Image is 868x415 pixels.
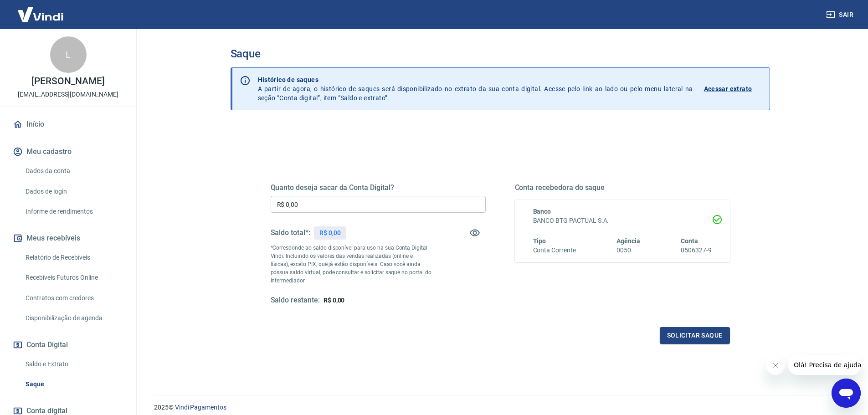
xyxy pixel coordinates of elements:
button: Conta Digital [11,335,125,355]
a: Informe de rendimentos [22,202,125,221]
a: Recebíveis Futuros Online [22,268,125,287]
h6: 0506327-9 [681,246,712,255]
button: Sair [824,6,857,23]
iframe: Botão para abrir a janela de mensagens [832,379,861,408]
h5: Conta recebedora do saque [515,183,730,192]
a: Dados de login [22,182,125,201]
h5: Quanto deseja sacar da Conta Digital? [271,183,486,192]
div: L [50,36,87,73]
h5: Saldo total*: [271,228,310,237]
a: Vindi Pagamentos [175,404,226,411]
span: Conta [681,237,698,245]
a: Acessar extrato [704,75,762,102]
iframe: Fechar mensagem [766,357,785,375]
a: Início [11,114,125,134]
a: Disponibilização de agenda [22,309,125,328]
p: [EMAIL_ADDRESS][DOMAIN_NAME] [18,90,118,99]
a: Relatório de Recebíveis [22,248,125,267]
span: Agência [616,237,640,245]
span: Olá! Precisa de ajuda? [5,6,77,14]
iframe: Mensagem da empresa [788,355,861,375]
h5: Saldo restante: [271,296,320,305]
p: R$ 0,00 [319,228,341,238]
h3: Saque [231,47,770,60]
a: Saldo e Extrato [22,355,125,374]
p: [PERSON_NAME] [31,77,104,86]
p: *Corresponde ao saldo disponível para uso na sua Conta Digital Vindi. Incluindo os valores das ve... [271,244,432,285]
button: Meus recebíveis [11,228,125,248]
span: Banco [533,208,551,215]
a: Saque [22,375,125,394]
p: Acessar extrato [704,84,752,93]
p: 2025 © [154,403,846,412]
button: Solicitar saque [660,327,730,344]
a: Dados da conta [22,162,125,180]
p: A partir de agora, o histórico de saques será disponibilizado no extrato da sua conta digital. Ac... [258,75,693,102]
h6: Conta Corrente [533,246,576,255]
a: Contratos com credores [22,289,125,307]
span: R$ 0,00 [324,297,345,304]
span: Tipo [533,237,546,245]
h6: BANCO BTG PACTUAL S.A. [533,216,712,225]
img: Vindi [11,0,70,28]
button: Meu cadastro [11,142,125,162]
p: Histórico de saques [258,75,693,84]
h6: 0050 [616,246,640,255]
